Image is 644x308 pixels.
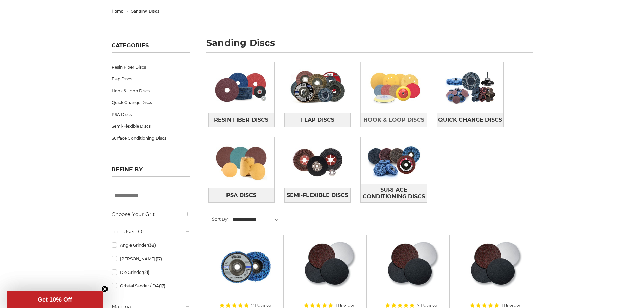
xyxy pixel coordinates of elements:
[213,240,279,305] a: 4" x 5/8" easy strip and clean discs
[335,303,354,308] span: 1 Review
[417,303,438,308] span: 7 Reviews
[112,239,190,251] a: Angle Grinder
[296,240,361,305] a: Silicon Carbide 8" Hook & Loop Edger Discs
[112,120,190,132] a: Semi-Flexible Discs
[363,114,424,126] span: Hook & Loop Discs
[208,188,275,203] a: PSA Discs
[112,61,190,73] a: Resin Fiber Discs
[437,113,503,127] a: Quick Change Discs
[156,256,162,261] span: (17)
[208,139,275,186] img: PSA Discs
[159,283,165,288] span: (17)
[112,73,190,85] a: Flap Discs
[226,190,256,201] span: PSA Discs
[112,280,190,292] a: Orbital Sander / DA
[112,228,190,236] h5: Tool Used On
[112,42,190,53] h5: Categories
[206,38,533,53] h1: sanding discs
[284,188,351,203] a: Semi-Flexible Discs
[361,113,427,127] a: Hook & Loop Discs
[361,184,427,203] a: Surface Conditioning Discs
[251,303,272,308] span: 2 Reviews
[501,303,520,308] span: 1 Review
[361,137,427,184] img: Surface Conditioning Discs
[7,291,103,308] div: Get 10% OffClose teaser
[284,64,351,111] img: Flap Discs
[112,266,190,278] a: Die Grinder
[148,243,156,248] span: (38)
[112,109,190,120] a: PSA Discs
[384,240,439,294] img: Silicon Carbide 7" Hook & Loop Edger Discs
[112,132,190,144] a: Surface Conditioning Discs
[101,286,108,292] button: Close teaser
[361,64,427,111] img: Hook & Loop Discs
[287,190,348,201] span: Semi-Flexible Discs
[462,240,527,305] a: Silicon Carbide 6" Hook & Loop Edger Discs
[232,215,282,225] select: Sort By:
[112,166,190,177] h5: Refine by
[214,114,268,126] span: Resin Fiber Discs
[301,240,356,294] img: Silicon Carbide 8" Hook & Loop Edger Discs
[437,64,503,111] img: Quick Change Discs
[284,139,351,186] img: Semi-Flexible Discs
[143,270,149,275] span: (21)
[284,113,351,127] a: Flap Discs
[208,64,275,111] img: Resin Fiber Discs
[112,97,190,109] a: Quick Change Discs
[379,240,445,305] a: Silicon Carbide 7" Hook & Loop Edger Discs
[301,114,334,126] span: Flap Discs
[38,296,72,303] span: Get 10% Off
[112,9,123,14] a: home
[112,210,190,218] h5: Choose Your Grit
[208,214,229,224] label: Sort By:
[112,85,190,97] a: Hook & Loop Discs
[219,240,273,294] img: 4" x 5/8" easy strip and clean discs
[112,253,190,265] a: [PERSON_NAME]
[467,240,522,294] img: Silicon Carbide 6" Hook & Loop Edger Discs
[131,9,159,14] span: sanding discs
[208,113,275,127] a: Resin Fiber Discs
[438,114,502,126] span: Quick Change Discs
